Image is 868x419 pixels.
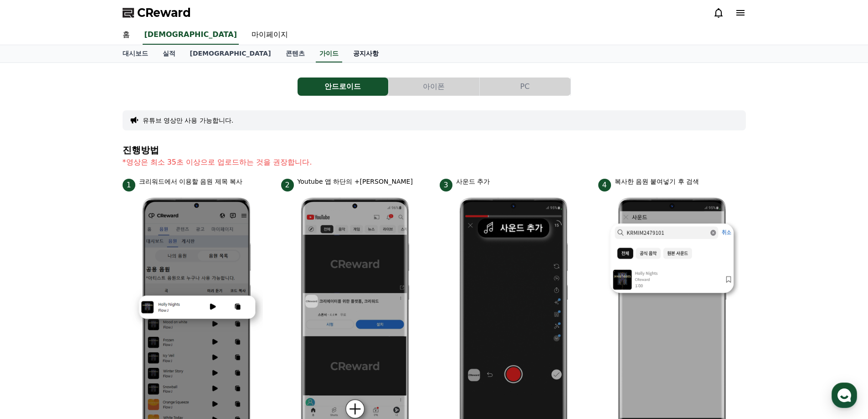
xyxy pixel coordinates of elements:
[281,179,294,191] span: 2
[346,45,386,62] a: 공지사항
[456,177,490,186] p: 사운드 추가
[123,157,746,168] p: *영상은 최소 35초 이상으로 업로드하는 것을 권장합니다.
[123,179,135,191] span: 1
[118,289,175,312] a: 설정
[29,303,34,310] span: 홈
[143,116,234,125] button: 유튜브 영상만 사용 가능합니다.
[598,179,611,191] span: 4
[389,78,479,96] button: 아이폰
[244,26,295,45] a: 마이페이지
[143,26,239,45] a: [DEMOGRAPHIC_DATA]
[183,45,278,62] a: [DEMOGRAPHIC_DATA]
[115,45,155,62] a: 대시보드
[389,78,480,96] a: 아이폰
[115,26,137,45] a: 홈
[316,45,342,62] a: 가이드
[155,45,183,62] a: 실적
[137,5,191,20] span: CReward
[83,303,94,310] span: 대화
[123,5,191,20] a: CReward
[440,179,452,191] span: 3
[3,289,60,312] a: 홈
[60,289,118,312] a: 대화
[615,177,699,186] p: 복사한 음원 붙여넣기 후 검색
[139,177,243,186] p: 크리워드에서 이용할 음원 제목 복사
[480,78,570,96] button: PC
[123,145,746,155] h4: 진행방법
[278,45,312,62] a: 콘텐츠
[298,78,388,96] button: 안드로이드
[141,303,152,310] span: 설정
[298,177,413,186] p: Youtube 앱 하단의 +[PERSON_NAME]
